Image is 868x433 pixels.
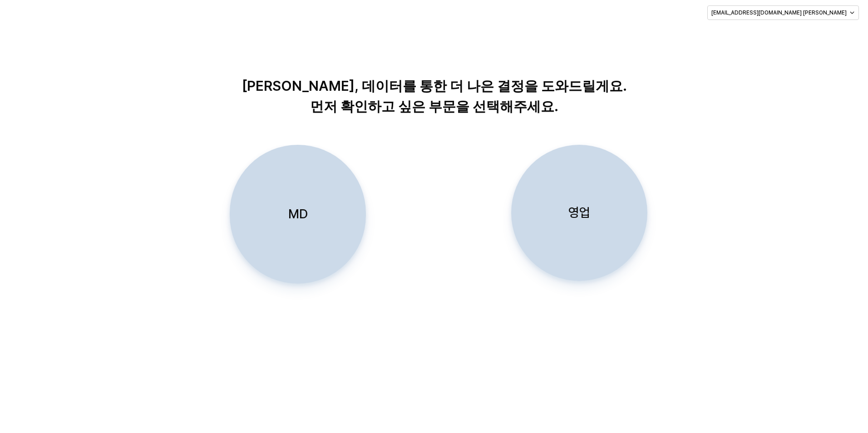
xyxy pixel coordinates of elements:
button: 영업 [511,145,647,281]
p: [EMAIL_ADDRESS][DOMAIN_NAME] [PERSON_NAME] [711,9,847,16]
p: 영업 [568,204,590,221]
p: [PERSON_NAME], 데이터를 통한 더 나은 결정을 도와드릴게요. 먼저 확인하고 싶은 부문을 선택해주세요. [202,76,666,117]
button: [EMAIL_ADDRESS][DOMAIN_NAME] [PERSON_NAME] [707,5,859,20]
p: MD [288,206,308,222]
button: MD [230,145,366,284]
